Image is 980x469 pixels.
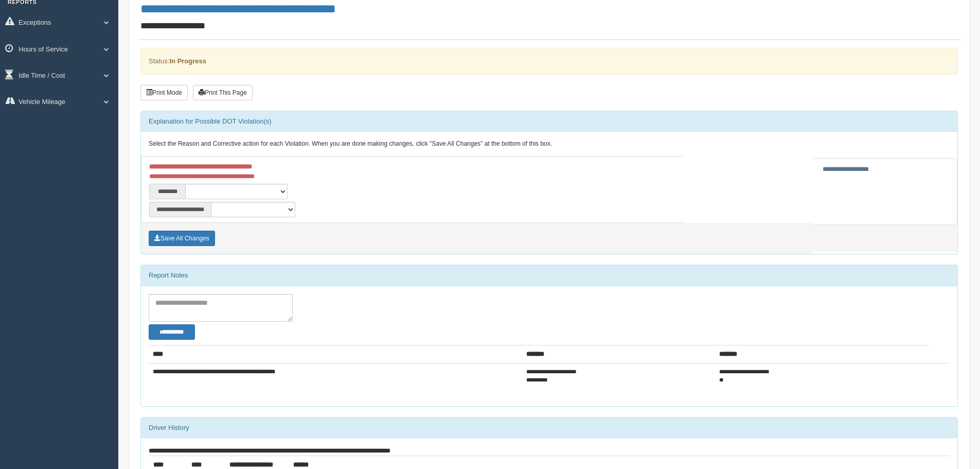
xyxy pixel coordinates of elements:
strong: In Progress [169,57,206,65]
button: Print Mode [140,85,188,100]
button: Print This Page [193,85,253,100]
div: Status: [140,48,958,74]
button: Save [149,231,215,246]
div: Select the Reason and Corrective action for each Violation. When you are done making changes, cli... [141,132,957,157]
button: Change Filter Options [149,324,195,340]
div: Driver History [141,418,957,438]
div: Report Notes [141,265,957,286]
div: Explanation for Possible DOT Violation(s) [141,111,957,132]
